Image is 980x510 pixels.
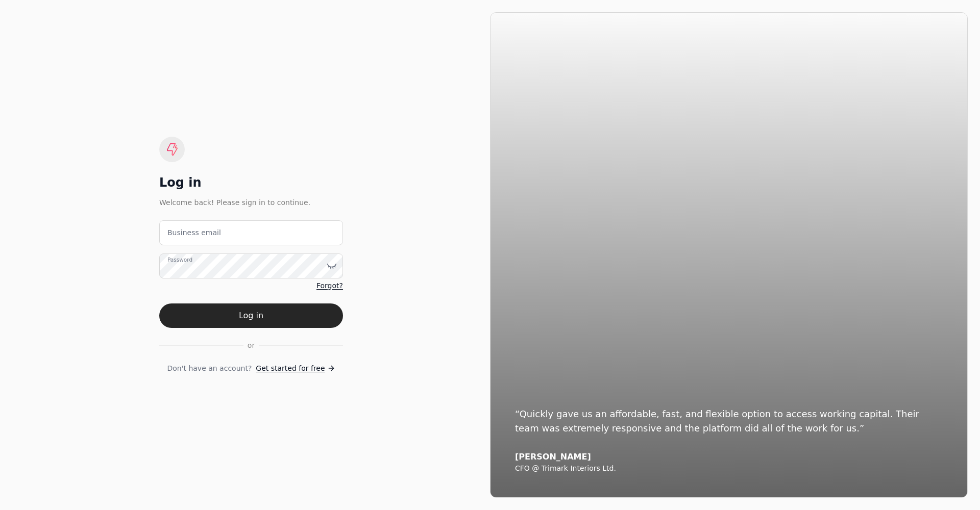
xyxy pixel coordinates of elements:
label: Business email [167,227,221,238]
a: Forgot? [316,280,343,291]
div: Log in [159,174,343,191]
span: Don't have an account? [167,363,252,374]
div: Welcome back! Please sign in to continue. [159,197,343,208]
div: “Quickly gave us an affordable, fast, and flexible option to access working capital. Their team w... [515,407,943,436]
div: CFO @ Trimark Interiors Ltd. [515,464,943,473]
span: Get started for free [256,363,325,374]
a: Get started for free [256,363,335,374]
button: Log in [159,303,343,328]
div: [PERSON_NAME] [515,452,943,462]
label: Password [167,256,192,264]
span: or [248,340,255,351]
